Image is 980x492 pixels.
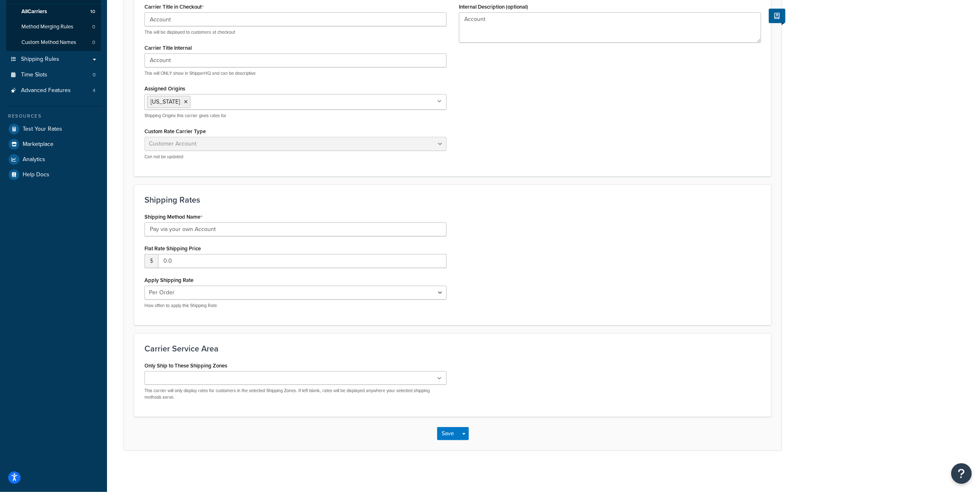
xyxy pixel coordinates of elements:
span: Method Merging Rules [21,23,73,30]
p: Can not be updated [144,154,447,160]
button: Show Help Docs [769,9,785,23]
span: 0 [93,72,95,79]
a: Analytics [6,152,101,167]
span: $ [144,254,158,268]
a: Time Slots0 [6,67,101,83]
span: Shipping Rules [21,56,59,63]
label: Apply Shipping Rate [144,277,193,283]
span: Advanced Features [21,87,71,94]
a: Custom Method Names0 [6,35,101,50]
div: Resources [6,113,101,120]
li: Advanced Features [6,83,101,98]
label: Internal Description (optional) [459,4,528,10]
span: 0 [92,23,95,30]
a: Shipping Rules [6,52,101,67]
button: Save [437,427,459,440]
p: This will ONLY show in ShipperHQ and can be descriptive [144,70,447,76]
span: 4 [93,87,95,94]
label: Carrier Title in Checkout [144,4,204,10]
span: Custom Method Names [21,39,76,46]
a: Help Docs [6,167,101,182]
a: AllCarriers10 [6,4,101,19]
a: Marketplace [6,137,101,152]
span: Analytics [23,156,45,163]
span: [US_STATE] [151,97,180,106]
p: This carrier will only display rates for customers in the selected Shipping Zones. If left blank,... [144,388,447,400]
li: Time Slots [6,67,101,83]
a: Advanced Features4 [6,83,101,98]
p: This will be displayed to customers at checkout [144,29,447,35]
span: Help Docs [23,171,49,178]
a: Test Your Rates [6,122,101,136]
a: Method Merging Rules0 [6,19,101,35]
span: 0 [92,39,95,46]
h3: Carrier Service Area [144,344,761,353]
span: Time Slots [21,72,47,79]
label: Custom Rate Carrier Type [144,128,206,134]
span: Marketplace [23,141,54,148]
p: Shipping Origins this carrier gives rates for [144,113,447,119]
label: Only Ship to These Shipping Zones [144,363,227,369]
span: 10 [90,8,95,15]
h3: Shipping Rates [144,195,761,204]
p: How often to apply this Shipping Rate [144,303,447,309]
label: Flat Rate Shipping Price [144,245,201,252]
button: Open Resource Center [951,463,972,484]
span: Test Your Rates [23,126,62,133]
span: All Carriers [21,8,47,15]
li: Method Merging Rules [6,19,101,35]
textarea: Account [459,12,761,43]
label: Carrier Title Internal [144,45,192,51]
label: Shipping Method Name [144,214,203,220]
label: Assigned Origins [144,85,185,92]
li: Custom Method Names [6,35,101,50]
